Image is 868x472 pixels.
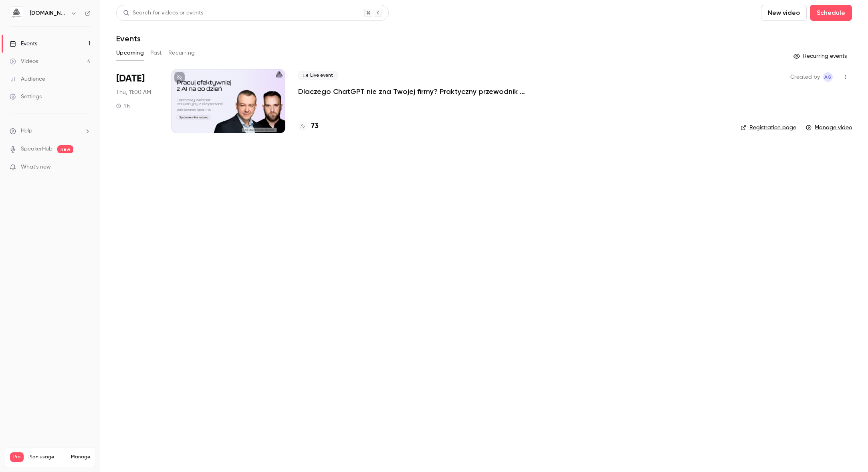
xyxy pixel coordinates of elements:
img: aigmented.io [10,7,23,20]
button: Upcoming [116,47,144,59]
a: Registration page [741,124,796,132]
span: Pro [10,452,24,462]
span: [DATE] [116,72,145,85]
div: Events [10,40,37,48]
button: New video [761,5,807,21]
a: Manage video [806,124,852,132]
button: Schedule [810,5,852,21]
button: Recurring [168,47,195,59]
h1: Events [116,34,141,43]
button: Recurring events [790,50,852,63]
div: Audience [10,75,45,83]
div: Settings [10,93,42,101]
span: Thu, 11:00 AM [116,88,151,96]
li: help-dropdown-opener [10,127,91,135]
span: Created by [790,72,820,82]
h4: 73 [311,121,319,132]
h6: [DOMAIN_NAME] [30,9,67,17]
span: Help [21,127,32,135]
span: What's new [21,163,51,171]
div: Aug 28 Thu, 11:00 AM (Europe/Berlin) [116,69,158,133]
span: AG [824,72,832,82]
span: Plan usage [28,454,66,460]
a: 73 [298,121,319,132]
span: Live event [298,71,338,80]
a: SpeakerHub [21,145,52,153]
div: 1 h [116,103,130,109]
span: Aleksandra Grabarska [823,72,833,82]
button: Past [150,47,162,59]
span: new [57,145,73,153]
a: Manage [71,454,90,460]
div: Videos [10,57,38,65]
a: Dlaczego ChatGPT nie zna Twojej firmy? Praktyczny przewodnik przygotowania wiedzy firmowej jako k... [298,87,539,96]
div: Search for videos or events [123,9,203,17]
